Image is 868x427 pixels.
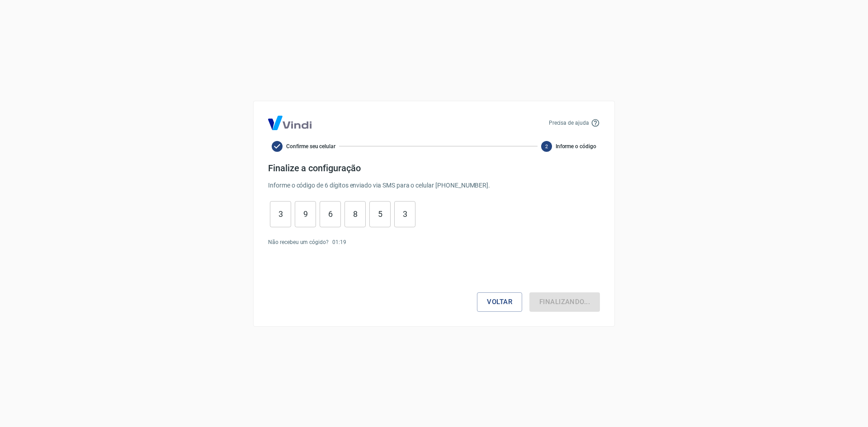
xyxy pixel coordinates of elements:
[286,142,335,150] span: Confirme seu celular
[477,292,522,311] button: Voltar
[268,163,600,174] h4: Finalize a configuração
[268,238,329,246] p: Não recebeu um cógido?
[268,181,600,190] p: Informe o código de 6 dígitos enviado via SMS para o celular [PHONE_NUMBER] .
[545,143,548,149] text: 2
[556,142,596,150] span: Informe o código
[332,238,346,246] p: 01 : 19
[549,119,589,127] p: Precisa de ajuda
[268,116,311,130] img: Logo Vind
